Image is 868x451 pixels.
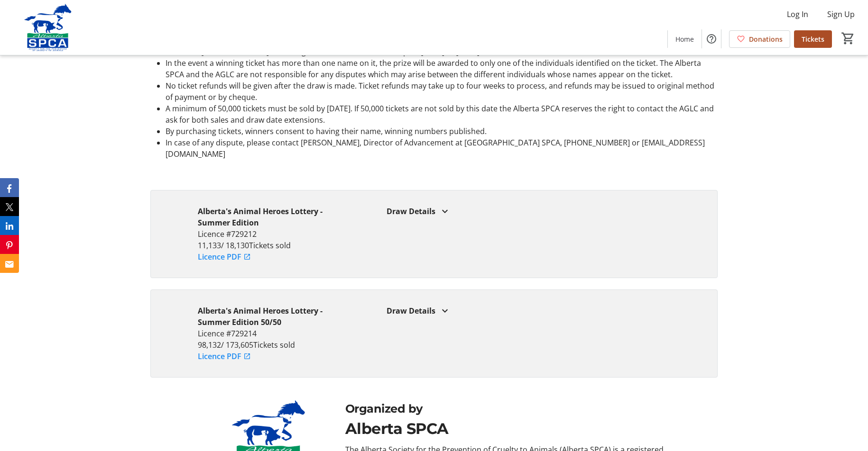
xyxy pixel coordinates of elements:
[166,103,718,126] li: A minimum of 50,000 tickets must be sold by [DATE]. If 50,000 tickets are not sold by this date t...
[345,417,665,440] div: Alberta SPCA
[198,351,251,362] a: Licence PDF
[166,126,718,137] li: By purchasing tickets, winners consent to having their name, winning numbers published.
[668,30,702,48] a: Home
[345,400,665,417] div: Organized by
[198,306,323,327] strong: Alberta's Animal Heroes Lottery - Summer Edition 50/50
[198,206,323,228] strong: Alberta's Animal Heroes Lottery - Summer Edition
[749,34,783,44] span: Donations
[820,7,862,22] button: Sign Up
[198,339,339,351] p: 98,132 / 173,605 Tickets sold
[729,30,790,48] a: Donations
[166,80,718,103] li: No ticket refunds will be given after the draw is made. Ticket refunds may take up to four weeks ...
[387,206,670,217] div: Draw Details
[827,9,855,20] span: Sign Up
[802,34,824,44] span: Tickets
[198,240,339,251] p: 11,133 / 18,130 Tickets sold
[166,137,718,160] li: In case of any dispute, please contact [PERSON_NAME], Director of Advancement at [GEOGRAPHIC_DATA...
[198,228,339,240] p: Licence #729212
[6,4,90,51] img: Alberta SPCA's Logo
[166,57,718,80] li: In the event a winning ticket has more than one name on it, the prize will be awarded to only one...
[387,305,670,316] div: Draw Details
[794,30,832,48] a: Tickets
[787,9,808,20] span: Log In
[779,7,816,22] button: Log In
[198,251,251,262] a: Licence PDF
[675,34,694,44] span: Home
[840,30,857,47] button: Cart
[702,29,721,48] button: Help
[198,328,339,339] p: Licence #729214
